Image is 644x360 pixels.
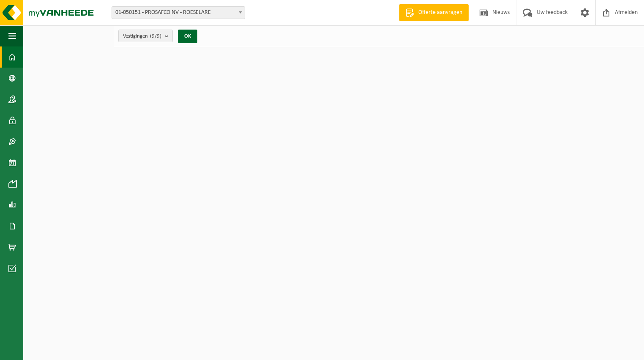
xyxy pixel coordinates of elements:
[112,6,245,19] span: 01-050151 - PROSAFCO NV - ROESELARE
[112,7,245,19] span: 01-050151 - PROSAFCO NV - ROESELARE
[399,4,469,21] a: Offerte aanvragen
[150,33,161,39] count: (9/9)
[123,30,161,43] span: Vestigingen
[118,30,173,42] button: Vestigingen(9/9)
[178,30,197,43] button: OK
[416,8,464,17] span: Offerte aanvragen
